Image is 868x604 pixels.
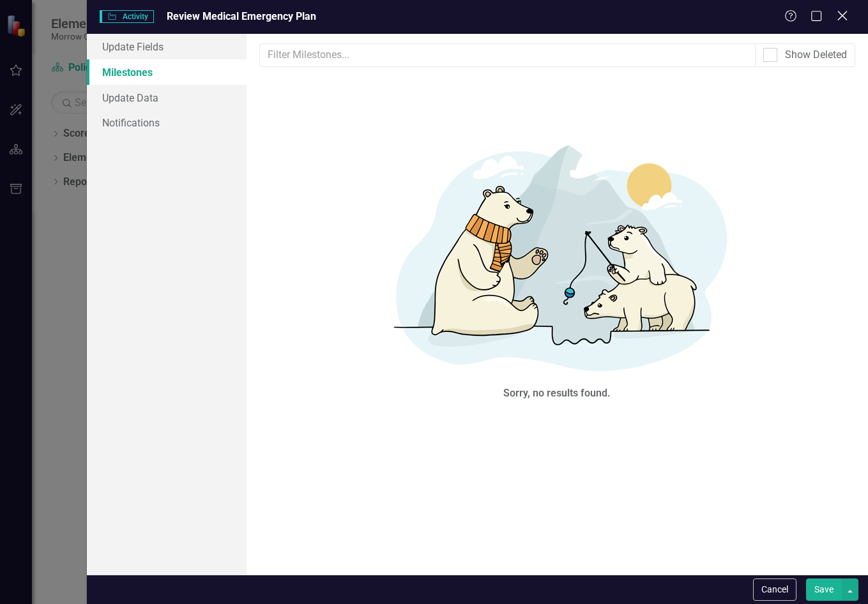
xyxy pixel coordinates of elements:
div: Sorry, no results found. [503,386,611,401]
a: Notifications [87,110,247,135]
button: Save [806,578,842,601]
img: No results found [365,128,749,383]
span: Activity [100,10,154,23]
a: Milestones [87,59,247,85]
a: Update Fields [87,34,247,59]
button: Cancel [753,578,796,601]
div: Show Deleted [785,48,847,63]
span: Review Medical Emergency Plan [167,10,316,22]
a: Update Data [87,85,247,110]
input: Filter Milestones... [259,43,756,67]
